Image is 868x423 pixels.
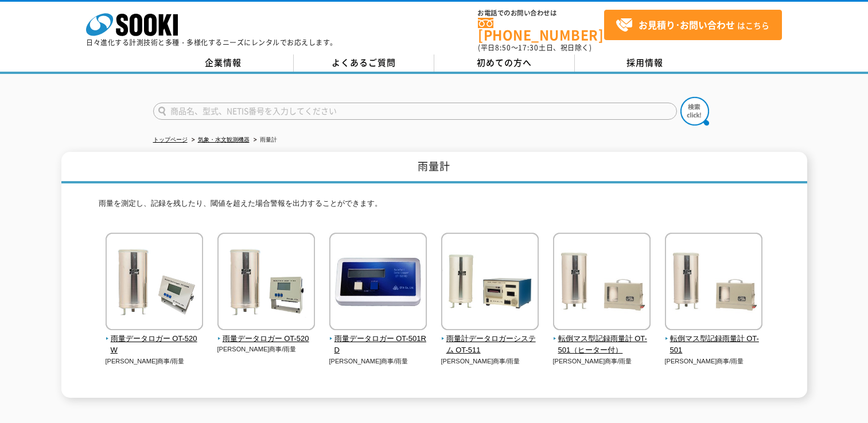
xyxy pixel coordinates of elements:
[495,42,511,53] span: 8:50
[294,54,434,72] a: よくあるご質問
[553,233,651,333] img: 転倒マス型記録雨量計 OT-501（ヒーター付）
[217,322,316,345] a: 雨量データロガー OT-520
[329,233,427,333] img: 雨量データロガー OT-501RD
[329,357,427,366] p: [PERSON_NAME]商事/雨量
[86,39,337,46] p: 日々進化する計測技術と多種・多様化するニーズにレンタルでお応えします。
[441,233,539,333] img: 雨量計データロガーシステム OT-511
[441,357,539,366] p: [PERSON_NAME]商事/雨量
[553,333,651,357] span: 転倒マス型記録雨量計 OT-501（ヒーター付）
[217,333,316,345] span: 雨量データロガー OT-520
[441,333,539,357] span: 雨量計データロガーシステム OT-511
[478,42,591,53] span: (平日 ～ 土日、祝日除く)
[329,322,427,357] a: 雨量データロガー OT-501RD
[553,357,651,366] p: [PERSON_NAME]商事/雨量
[441,322,539,357] a: 雨量計データロガーシステム OT-511
[604,10,782,40] a: お見積り･お問い合わせはこちら
[518,42,539,53] span: 17:30
[153,136,188,143] a: トップページ
[477,56,532,69] span: 初めての方へ
[478,10,604,17] span: お電話でのお問い合わせは
[251,134,277,146] li: 雨量計
[434,54,575,72] a: 初めての方へ
[153,54,294,72] a: 企業情報
[106,357,204,366] p: [PERSON_NAME]商事/雨量
[665,322,763,357] a: 転倒マス型記録雨量計 OT-501
[553,322,651,357] a: 転倒マス型記録雨量計 OT-501（ヒーター付）
[217,233,315,333] img: 雨量データロガー OT-520
[106,233,203,333] img: 雨量データロガー OT-520W
[106,322,204,357] a: 雨量データロガー OT-520W
[329,333,427,357] span: 雨量データロガー OT-501RD
[616,17,769,34] span: はこちら
[665,357,763,366] p: [PERSON_NAME]商事/雨量
[99,198,770,216] p: 雨量を測定し、記録を残したり、閾値を超えた場合警報を出力することができます。
[198,136,250,143] a: 気象・水文観測機器
[639,18,735,32] strong: お見積り･お問い合わせ
[106,333,204,357] span: 雨量データロガー OT-520W
[61,152,807,183] h1: 雨量計
[217,344,316,354] p: [PERSON_NAME]商事/雨量
[665,233,762,333] img: 転倒マス型記録雨量計 OT-501
[478,18,604,41] a: [PHONE_NUMBER]
[153,103,677,120] input: 商品名、型式、NETIS番号を入力してください
[575,54,715,72] a: 採用情報
[680,97,709,126] img: btn_search.png
[665,333,763,357] span: 転倒マス型記録雨量計 OT-501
